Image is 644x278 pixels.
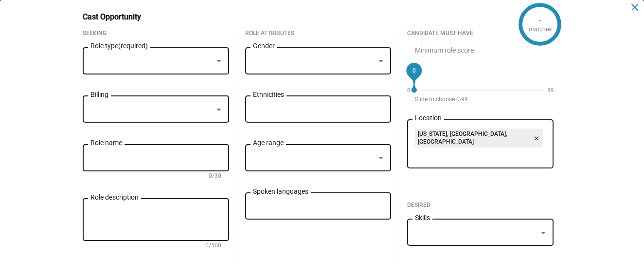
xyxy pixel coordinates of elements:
div: Candidate Must Have [407,30,554,37]
mat-chip: [US_STATE], [GEOGRAPHIC_DATA], [GEOGRAPHIC_DATA] [415,129,543,148]
div: Seeking [83,30,229,37]
div: - [539,15,541,25]
div: Desired [407,202,554,209]
span: 99 [548,87,554,102]
mat-hint: 0/30 [209,172,221,180]
mat-icon: close [533,134,540,143]
div: Role Attributes [245,30,392,37]
mat-hint: 0/500 [205,242,221,250]
div: matches [529,26,552,34]
h3: Cast Opportunity [83,12,155,22]
span: 0 [411,66,418,75]
div: Minimum role score [407,45,554,55]
mat-icon: close [629,1,641,13]
span: 0 [407,87,410,102]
